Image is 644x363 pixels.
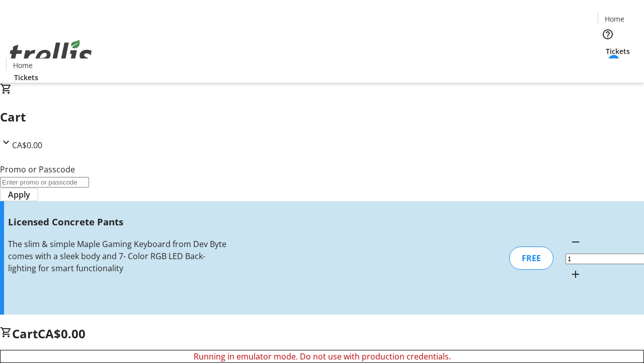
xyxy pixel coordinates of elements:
[13,60,33,71] span: Home
[509,247,553,270] div: FREE
[598,46,638,56] a: Tickets
[606,46,630,56] span: Tickets
[12,140,42,151] span: CA$0.00
[6,29,96,79] img: Orient E2E Organization GMDVZfwfPh's Logo
[8,215,228,229] h3: Licensed Concrete Pants
[38,325,86,342] span: CA$0.00
[7,60,39,71] a: Home
[8,189,30,201] span: Apply
[598,14,630,24] a: Home
[566,232,586,252] button: Decrement by one
[605,14,624,24] span: Home
[598,56,618,77] button: Cart
[14,72,38,83] span: Tickets
[598,24,618,44] button: Help
[8,238,228,274] div: The slim & simple Maple Gaming Keyboard from Dev Byte comes with a sleek body and 7- Color RGB LE...
[6,72,46,83] a: Tickets
[566,264,586,284] button: Increment by one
